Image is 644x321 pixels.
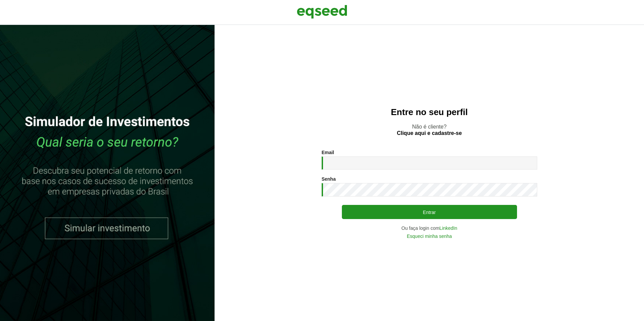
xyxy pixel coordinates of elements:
[342,205,517,219] button: Entrar
[297,3,347,20] img: EqSeed Logo
[322,177,336,181] label: Senha
[397,131,462,136] a: Clique aqui e cadastre-se
[407,234,452,239] a: Esqueci minha senha
[322,150,334,155] label: Email
[322,226,537,230] div: Ou faça login com
[228,107,631,117] h2: Entre no seu perfil
[228,123,631,136] p: Não é cliente?
[440,226,457,230] a: LinkedIn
